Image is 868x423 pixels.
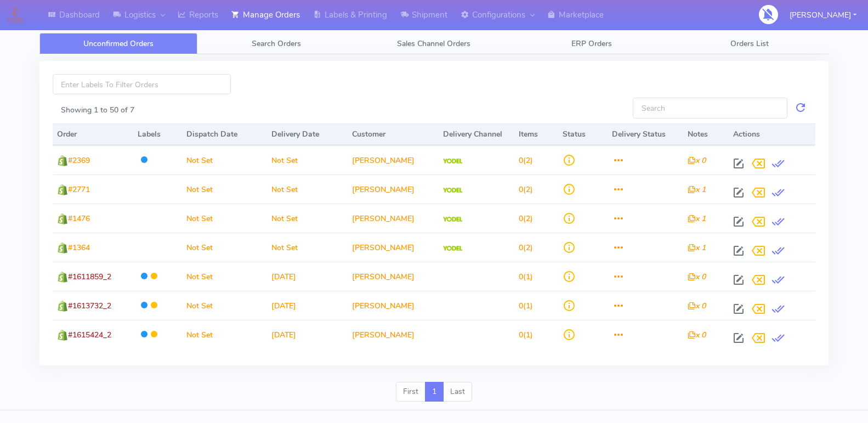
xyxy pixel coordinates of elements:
[267,291,348,320] td: [DATE]
[267,174,348,204] td: Not Set
[633,98,787,118] input: Search
[558,123,607,145] th: Status
[182,145,267,174] td: Not Set
[608,123,683,145] th: Delivery Status
[688,330,706,340] i: x 0
[519,301,533,311] span: (1)
[267,320,348,349] td: [DATE]
[68,242,90,253] span: #1364
[182,233,267,262] td: Not Set
[182,204,267,233] td: Not Set
[348,174,439,204] td: [PERSON_NAME]
[68,184,90,195] span: #2771
[688,301,706,311] i: x 0
[348,262,439,291] td: [PERSON_NAME]
[519,242,523,253] span: 0
[348,320,439,349] td: [PERSON_NAME]
[688,272,706,282] i: x 0
[68,155,90,166] span: #2369
[519,330,523,340] span: 0
[267,145,348,174] td: Not Set
[443,188,462,193] img: Yodel
[267,204,348,233] td: Not Set
[133,123,182,145] th: Labels
[688,155,706,166] i: x 0
[519,213,533,224] span: (2)
[729,123,815,145] th: Actions
[53,123,133,145] th: Order
[519,155,533,166] span: (2)
[182,123,267,145] th: Dispatch Date
[519,272,533,282] span: (1)
[688,184,706,195] i: x 1
[68,272,111,282] span: #1611859_2
[267,262,348,291] td: [DATE]
[83,38,154,49] span: Unconfirmed Orders
[519,213,523,224] span: 0
[425,382,444,402] a: 1
[182,320,267,349] td: Not Set
[519,330,533,340] span: (1)
[39,33,829,54] ul: Tabs
[683,123,729,145] th: Notes
[781,4,865,26] button: [PERSON_NAME]
[519,301,523,311] span: 0
[68,330,111,340] span: #1615424_2
[267,123,348,145] th: Delivery Date
[348,291,439,320] td: [PERSON_NAME]
[348,145,439,174] td: [PERSON_NAME]
[182,291,267,320] td: Not Set
[514,123,558,145] th: Items
[519,184,533,195] span: (2)
[443,159,462,164] img: Yodel
[53,74,231,94] input: Enter Labels To Filter Orders
[443,217,462,222] img: Yodel
[730,38,769,49] span: Orders List
[348,233,439,262] td: [PERSON_NAME]
[439,123,514,145] th: Delivery Channel
[68,213,90,224] span: #1476
[519,184,523,195] span: 0
[688,242,706,253] i: x 1
[571,38,612,49] span: ERP Orders
[519,155,523,166] span: 0
[182,262,267,291] td: Not Set
[61,104,134,116] label: Showing 1 to 50 of 7
[443,246,462,251] img: Yodel
[252,38,301,49] span: Search Orders
[68,301,111,311] span: #1613732_2
[182,174,267,204] td: Not Set
[348,204,439,233] td: [PERSON_NAME]
[397,38,470,49] span: Sales Channel Orders
[348,123,439,145] th: Customer
[688,213,706,224] i: x 1
[519,272,523,282] span: 0
[519,242,533,253] span: (2)
[267,233,348,262] td: Not Set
